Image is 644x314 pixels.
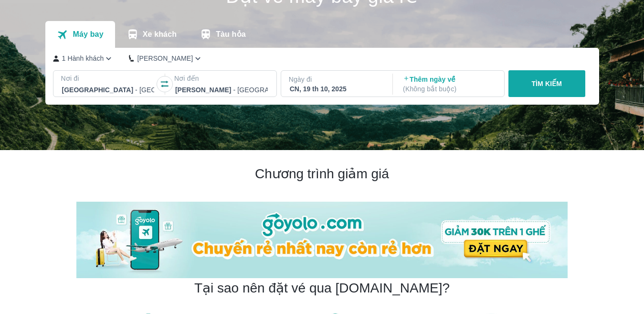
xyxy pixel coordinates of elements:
[531,79,562,88] p: TÌM KIẾM
[137,54,193,63] p: [PERSON_NAME]
[143,30,177,39] p: Xe khách
[76,202,568,278] img: banner-home
[61,74,156,83] p: Nơi đi
[403,75,496,94] p: Thêm ngày về
[53,54,114,64] button: 1 Hành khách
[289,75,383,84] p: Ngày đi
[76,165,568,183] h2: Chương trình giảm giá
[45,21,257,48] div: transportation tabs
[62,54,104,63] p: 1 Hành khách
[290,84,382,94] div: CN, 19 th 10, 2025
[174,74,269,83] p: Nơi đến
[216,30,246,39] p: Tàu hỏa
[403,84,496,94] p: ( Không bắt buộc )
[73,30,103,39] p: Máy bay
[194,280,450,297] h2: Tại sao nên đặt vé qua [DOMAIN_NAME]?
[129,54,203,64] button: [PERSON_NAME]
[508,70,585,97] button: TÌM KIẾM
